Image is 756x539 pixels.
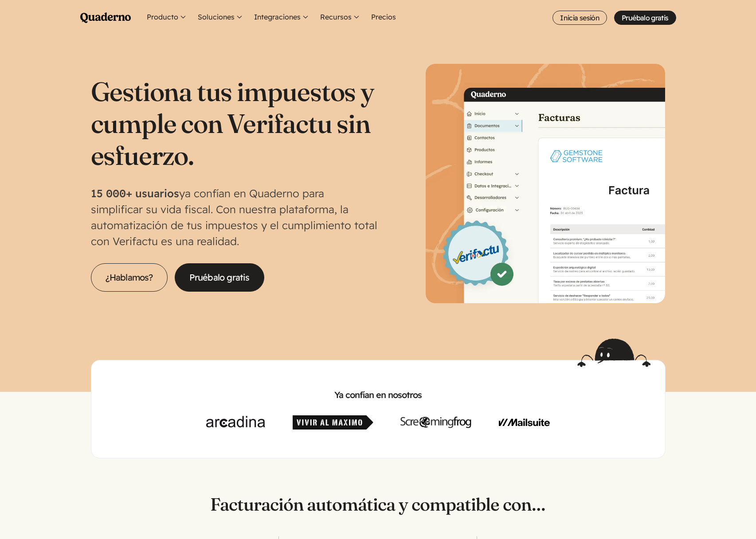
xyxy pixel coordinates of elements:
[91,187,179,200] strong: 15 000+ usuarios
[106,389,651,401] h2: Ya confían en nosotros
[91,185,378,249] p: ya confían en Quaderno para simplificar su vida fiscal. Con nuestra plataforma, la automatización...
[175,263,264,292] a: Pruébalo gratis
[552,11,607,25] a: Inicia sesión
[499,415,550,430] img: Mailsuite
[400,415,471,430] img: Screaming Frog
[91,75,378,171] h1: Gestiona tus impuestos y cumple con Verifactu sin esfuerzo.
[91,263,168,292] a: ¿Hablamos?
[614,11,676,25] a: Pruébalo gratis
[293,415,373,430] img: Vivir al Máximo
[426,64,665,303] img: Interfaz de Quaderno mostrando la página Factura con el distintivo Verifactu
[206,415,265,430] img: Arcadina.com
[91,494,666,515] p: Facturación automática y compatible con…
